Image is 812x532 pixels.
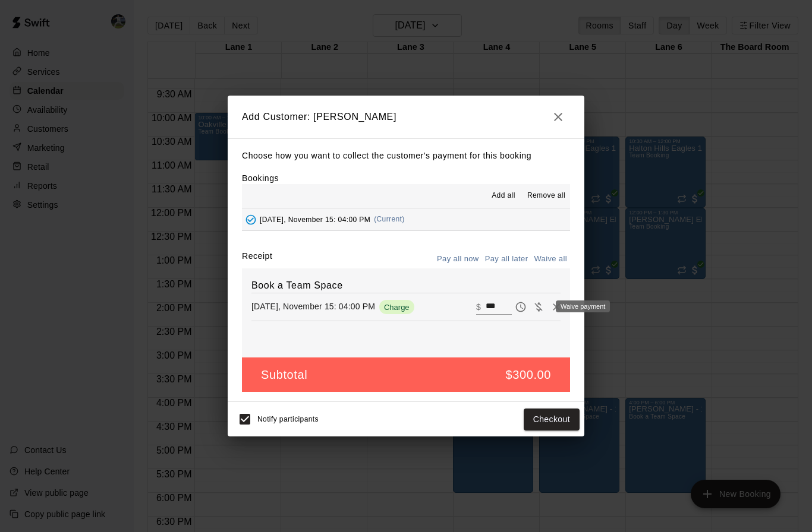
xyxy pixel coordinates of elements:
[530,301,547,311] span: Waive payment
[374,215,405,223] span: (Current)
[242,211,260,229] button: Added - Collect Payment
[261,367,307,383] h5: Subtotal
[228,96,584,138] h2: Add Customer: [PERSON_NAME]
[492,190,515,202] span: Add all
[547,298,565,316] button: Remove
[531,250,570,268] button: Waive all
[242,173,279,183] label: Bookings
[257,416,319,424] span: Notify participants
[434,250,482,268] button: Pay all now
[524,408,580,430] button: Checkout
[251,278,561,293] h6: Book a Team Space
[523,186,570,205] button: Remove all
[556,300,610,312] div: Waive payment
[482,250,531,268] button: Pay all later
[242,208,570,230] button: Added - Collect Payment[DATE], November 15: 04:00 PM(Current)
[379,303,414,312] span: Charge
[242,148,570,163] p: Choose how you want to collect the customer's payment for this booking
[242,250,272,268] label: Receipt
[512,301,530,311] span: Pay later
[476,301,481,313] p: $
[527,190,565,202] span: Remove all
[260,215,370,223] span: [DATE], November 15: 04:00 PM
[251,300,375,312] p: [DATE], November 15: 04:00 PM
[484,186,523,205] button: Add all
[506,367,552,383] h5: $300.00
